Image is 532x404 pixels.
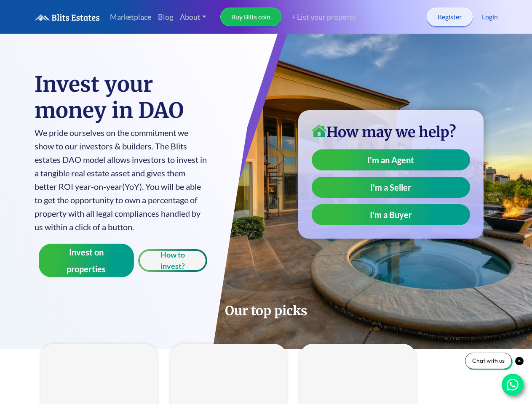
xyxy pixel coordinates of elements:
a: I'm a Buyer [312,204,470,225]
p: We pride ourselves on the commitment we show to our investors & builders. The Blits estates DAO m... [35,126,208,234]
h2: Our top picks [35,303,498,319]
a: Blog [155,8,176,26]
button: Invest on properties [39,244,134,277]
a: Login [482,12,498,22]
a: Register [427,8,473,26]
a: + List your property [281,11,356,23]
img: logo.6a08bd47fd1234313fe35534c588d03a.svg [35,14,100,21]
a: I'm a Seller [312,177,470,198]
h3: How may we help? [312,124,470,141]
a: Marketplace [107,8,155,26]
a: I'm an Agent [312,149,470,170]
div: Chat with us [465,353,512,369]
a: Buy Blits coin [220,8,281,26]
button: How to invest? [138,249,207,272]
a: About [176,8,210,26]
h1: Invest your money in DAO [35,72,208,124]
img: home-icon [312,125,326,137]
